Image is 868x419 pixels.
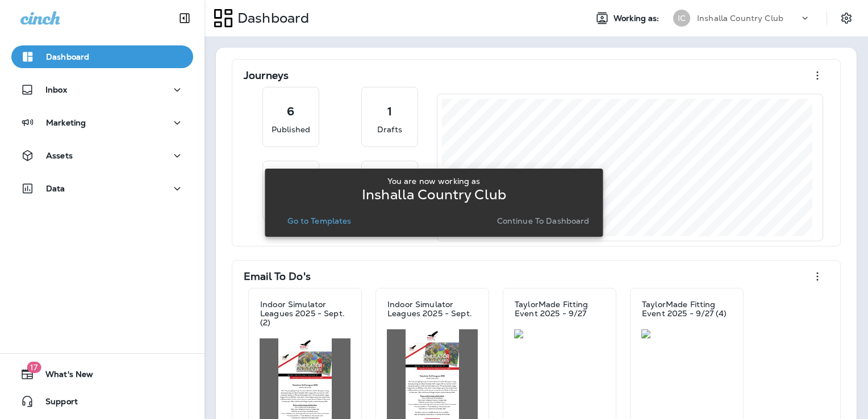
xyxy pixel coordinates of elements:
button: Inbox [11,78,193,101]
button: Collapse Sidebar [169,7,201,30]
p: Indoor Simulator Leagues 2025 - Sept. (2) [260,300,350,327]
p: Marketing [46,118,86,127]
button: 17What's New [11,363,193,386]
p: Dashboard [233,10,309,27]
p: Continue to Dashboard [497,216,590,225]
button: Go to Templates [283,213,356,229]
p: Inbox [45,85,67,94]
button: Support [11,390,193,413]
p: Inshalla Country Club [362,190,506,199]
div: IC [673,10,690,27]
button: Data [11,177,193,200]
button: Dashboard [11,45,193,68]
p: Go to Templates [287,216,351,225]
span: Support [34,397,78,410]
p: You are now working as [387,177,480,186]
span: What's New [34,370,93,383]
p: Journeys [244,70,289,81]
p: TaylorMade Fitting Event 2025 - 9/27 (4) [642,300,732,318]
p: Dashboard [46,52,89,61]
img: 14877ad1-6257-40c2-a852-63f5a4a108f6.jpg [641,329,732,338]
p: Email To Do's [244,271,311,282]
p: Data [46,184,65,193]
span: 17 [27,362,41,373]
button: Continue to Dashboard [493,213,594,229]
button: Marketing [11,111,193,134]
button: Settings [836,8,857,28]
span: Working as: [614,14,662,23]
p: Assets [46,151,73,160]
button: Assets [11,144,193,167]
p: Inshalla Country Club [697,14,783,23]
